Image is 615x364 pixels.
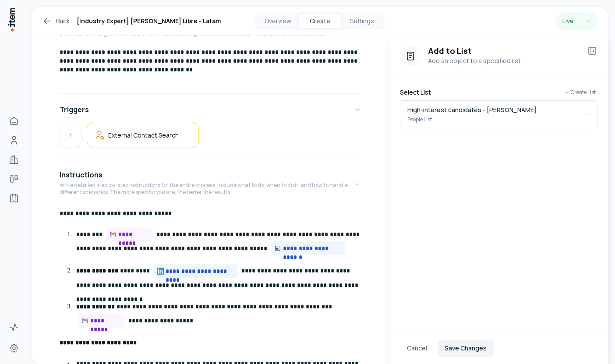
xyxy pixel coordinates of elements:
[407,105,537,115] p: High-interest candidates - [PERSON_NAME]
[60,97,361,122] button: Triggers
[5,131,23,149] a: People
[5,339,23,357] a: Settings
[438,339,494,357] button: Save Changes
[5,112,23,130] a: Home
[60,122,361,155] div: Triggers
[400,89,431,95] label: Select List
[5,170,23,187] a: Deals
[60,182,354,196] p: Write detailed step-by-step instructions for the entire process. Include what to do, when to do i...
[400,339,434,357] button: Cancel
[60,104,89,115] h4: Triggers
[257,14,299,28] button: Overview
[42,16,70,26] a: Back
[407,115,432,124] p: People List
[60,48,361,90] div: GoalDefine an overall goal for the skill. This will be used to guide the skill execution towards ...
[108,131,179,139] h5: External Contact Search
[7,7,16,32] img: Item Brain Logo
[563,88,597,97] button: Create List
[5,189,23,207] a: Agents
[428,46,580,56] h3: Add to List
[428,56,580,66] p: Add an object to a specified list
[299,14,341,28] button: Create
[5,318,23,336] a: Activity
[571,90,596,95] p: Create List
[5,151,23,168] a: Companies
[341,14,383,28] button: Settings
[60,163,361,206] button: InstructionsWrite detailed step-by-step instructions for the entire process. Include what to do, ...
[77,16,221,26] h1: [Industry Expert] [PERSON_NAME] Libre - Latam
[60,170,102,180] h4: Instructions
